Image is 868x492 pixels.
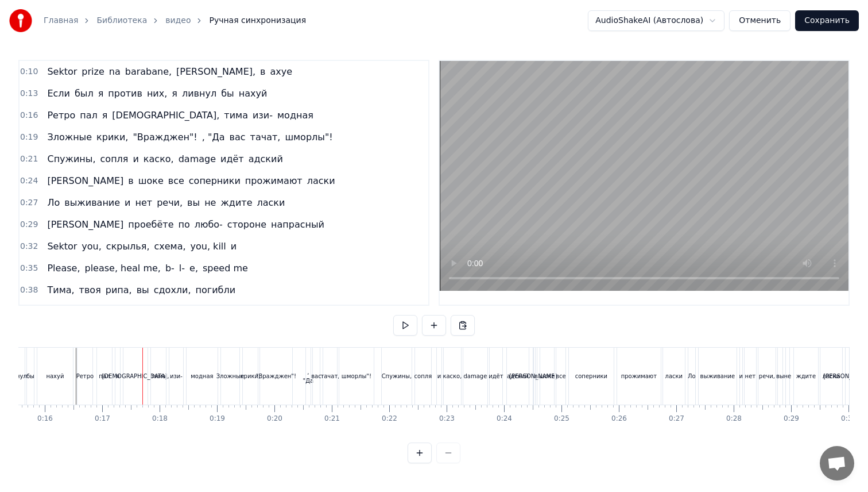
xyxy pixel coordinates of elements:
span: ждите [219,196,253,209]
span: я [170,87,179,100]
span: "Вражджен"! [131,130,198,144]
span: шморлы"! [284,130,334,144]
div: шморлы"! [342,372,371,380]
span: выживание [63,196,121,209]
span: все [167,174,185,187]
span: вы [186,196,201,209]
span: напрасный [270,218,325,231]
span: погибли [195,283,237,297]
span: сопля [99,152,130,166]
span: Ручная синхронизация [209,15,306,26]
div: речи, [759,372,775,380]
div: damage [463,372,487,380]
span: e, [188,262,199,275]
div: нахуй [46,372,64,380]
span: [PERSON_NAME] [46,174,125,187]
div: пал [99,372,110,380]
span: речи, [156,196,184,209]
div: изи- [170,372,183,380]
div: 0:28 [726,414,742,424]
div: вы [776,372,784,380]
span: прожимают [244,174,304,187]
div: Ретро [76,372,94,380]
span: был [73,87,95,100]
div: не [784,372,792,380]
span: нахуй [238,87,269,100]
span: рипа, [104,283,133,297]
span: Ло [46,196,61,209]
span: любо- [193,218,224,231]
div: прожимают [621,372,657,380]
div: выживание [700,372,735,380]
span: 0:10 [20,66,38,78]
div: все [556,372,566,380]
span: ласки [306,174,336,187]
span: тима [223,109,249,122]
span: тачат, [249,130,282,144]
span: ахуе [269,65,294,78]
button: Сохранить [795,10,859,31]
a: Открытый чат [820,446,854,481]
span: 0:19 [20,132,38,143]
div: тачат, [320,372,339,380]
div: и [739,372,743,380]
div: 0:23 [439,414,455,424]
span: не [203,196,217,209]
span: адский [247,152,284,166]
span: 0:24 [20,175,38,187]
span: каско, [142,152,175,166]
div: тима [151,372,166,380]
span: [DEMOGRAPHIC_DATA], [111,109,220,122]
span: l- [178,262,186,275]
span: barabane, [124,65,173,78]
span: you, kill [189,240,227,253]
div: Зложные [216,372,245,380]
div: [PERSON_NAME] [509,372,557,380]
span: шоке [137,174,165,187]
span: 0:38 [20,285,38,296]
span: пал [79,109,99,122]
span: в [127,174,134,187]
a: видео [165,15,191,26]
span: 0:16 [20,110,38,121]
span: prize [80,65,105,78]
span: нет [134,196,154,209]
div: нет [745,372,756,380]
div: ждите [796,372,816,380]
div: , "Да [303,368,314,385]
div: 0:29 [784,414,799,424]
div: каско, [443,372,462,380]
span: скрылья, [105,240,151,253]
span: damage [177,152,217,166]
span: схема, [153,240,187,253]
div: 0:30 [841,414,857,424]
div: 0:21 [324,414,340,424]
span: Если [46,87,71,100]
nav: breadcrumb [44,15,306,26]
span: Зложные [46,130,93,144]
span: и [123,196,131,209]
span: изи- [251,109,274,122]
div: в [534,372,538,380]
div: и [437,372,441,380]
span: 0:35 [20,263,38,274]
div: 0:18 [152,414,168,424]
div: 0:20 [267,414,282,424]
span: ливнул [181,87,218,100]
div: "Вражджен"! [256,372,296,380]
span: na [108,65,122,78]
span: я [101,109,109,122]
span: speed me [201,262,249,275]
div: Спужины, [382,372,412,380]
div: 0:22 [382,414,397,424]
span: в [259,65,266,78]
div: 0:19 [210,414,225,424]
span: вы [135,283,150,297]
div: идёт [489,372,503,380]
div: вас [311,372,321,380]
div: ласки [823,372,840,380]
span: you, [80,240,102,253]
span: 0:13 [20,88,38,99]
span: [PERSON_NAME], [175,65,257,78]
div: 0:16 [37,414,53,424]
